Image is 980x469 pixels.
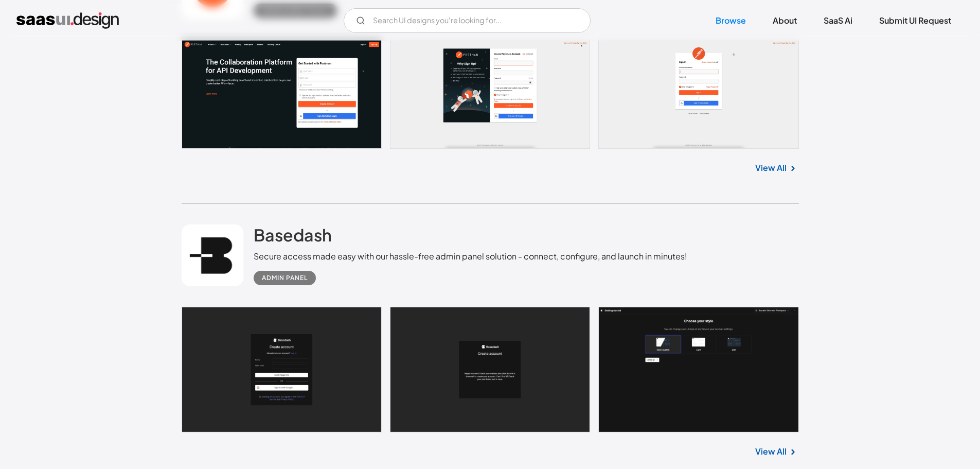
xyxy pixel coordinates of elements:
[344,8,591,33] input: Search UI designs you're looking for...
[262,272,308,284] div: Admin Panel
[755,445,787,458] a: View All
[16,12,119,29] a: home
[811,9,865,32] a: SaaS Ai
[254,224,332,250] a: Basedash
[755,162,787,174] a: View All
[760,9,809,32] a: About
[254,224,332,245] h2: Basedash
[703,9,758,32] a: Browse
[867,9,964,32] a: Submit UI Request
[254,250,687,263] div: Secure access made easy with our hassle-free admin panel solution - connect, configure, and launc...
[344,8,591,33] form: Email Form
